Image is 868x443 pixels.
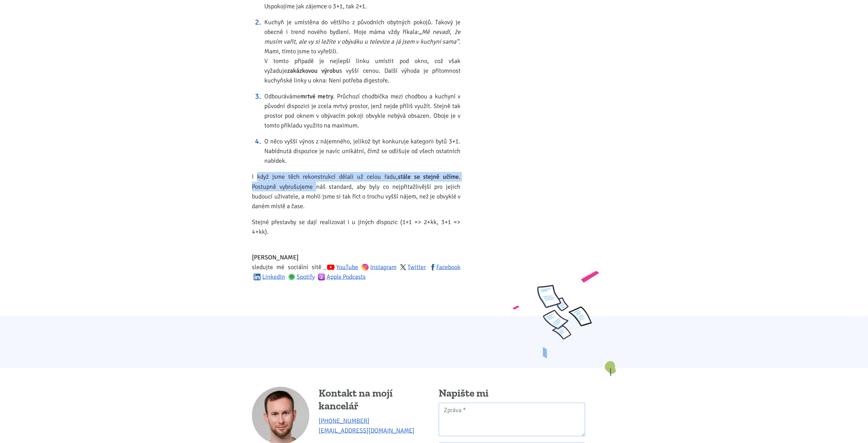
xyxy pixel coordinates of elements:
[264,91,460,130] li: Odbouráváme . Průchozí chodbička mezi chodbou a kuchyní v původní dispozici je zcela mrtvý prosto...
[254,273,261,280] img: linkedin.svg
[319,417,369,424] a: [PHONE_NUMBER]
[323,263,358,271] a: YouTube
[327,263,335,271] img: youtube.svg
[252,172,460,211] p: I když jsme těch rekonstrukcí dělali už celou řadu, . Postupně vybrušujeme náš standard, aby byly...
[288,273,295,280] img: spotify.png
[252,217,460,236] p: Stejné přestavby se dají realizovat i u jiných dispozic (1+1 => 2+kk, 3+1 => 4+kk).
[254,273,285,280] a: LinkedIn
[252,252,460,281] p: sledujte mé sociální sítě
[300,92,333,100] strong: mrtvé metry
[252,253,299,261] strong: [PERSON_NAME]
[362,264,368,271] img: ig.svg
[287,67,339,74] strong: zakázkovou výrobu
[429,264,436,271] img: fb.svg
[318,273,366,280] a: Apple Podcasts
[439,387,585,400] h4: Napište mi
[319,426,414,434] a: [EMAIL_ADDRESS][DOMAIN_NAME]
[264,136,460,166] li: O něco vyšší výnos z nájemného, jelikož byt konkuruje kategorii bytů 3+1. Nabídnutá dispozice je ...
[362,263,396,271] a: Instagram
[264,17,460,85] li: Kuchyň je umístěna do většího z původních obytných pokojů. Takový je obecně i trend nového bydlen...
[398,173,459,180] strong: stále se stejně učíme
[400,264,406,270] img: twitter.svg
[288,273,315,280] a: Spotify
[319,387,429,413] h4: Kontakt na mojí kancelář
[264,28,460,45] em: „Mě nevadí, že musím vařit, ale vy si ležíte v obýváku u televize a já jsem v kuchyni sama“
[400,263,426,271] a: Twitter
[318,273,325,280] img: apple-podcasts.png
[429,263,460,271] a: Facebook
